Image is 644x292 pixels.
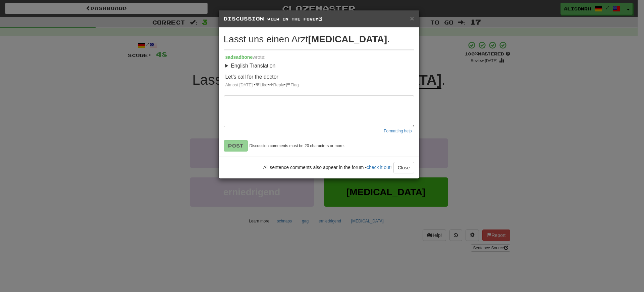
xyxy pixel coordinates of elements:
button: Close [393,162,414,173]
a: sadsadbone [225,54,253,60]
a: Flag [285,82,300,88]
span: × [410,14,414,22]
p: Let’s call for the doctor [225,73,413,81]
button: Post [224,140,248,152]
strong: [MEDICAL_DATA] [308,34,387,44]
a: Like [255,83,267,87]
button: Formatting help [381,127,414,135]
a: Reply [269,83,284,87]
a: Almost [DATE] [225,83,253,87]
small: Discussion comments must be 20 characters or more. [250,143,345,149]
span: All sentence comments also appear in the forum - ! [263,165,392,170]
h5: Discussion [224,15,414,22]
div: Lasst uns einen Arzt . [224,33,414,46]
a: View in the forum [267,17,322,21]
button: Close [410,15,414,22]
div: • • • [225,82,413,88]
summary: English Translation [225,62,413,70]
div: wrote: [225,54,413,60]
a: check it out [367,165,390,170]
